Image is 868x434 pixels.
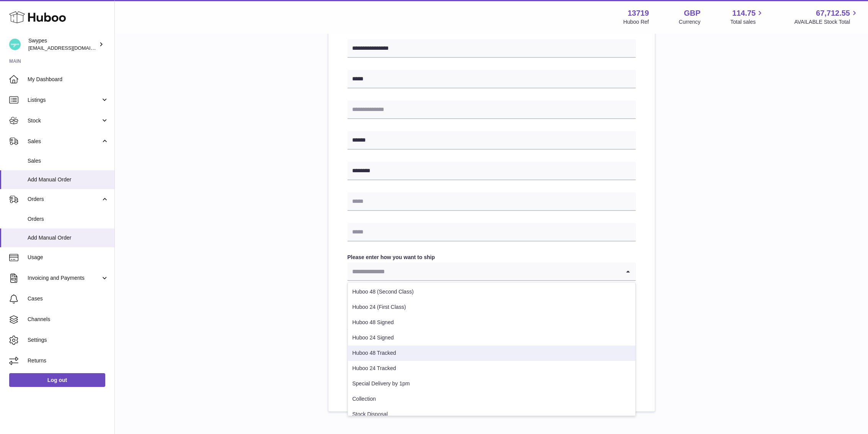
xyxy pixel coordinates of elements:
[28,215,109,223] span: Orders
[684,8,700,18] strong: GBP
[730,18,764,26] span: Total sales
[28,316,109,323] span: Channels
[28,357,109,364] span: Returns
[28,37,97,52] div: Swypes
[348,376,635,392] li: Special Delivery by 1pm
[28,295,109,302] span: Cases
[730,8,764,26] a: 114.75 Total sales
[348,346,635,361] li: Huboo 48 Tracked
[623,18,649,26] div: Huboo Ref
[28,176,109,183] span: Add Manual Order
[348,254,636,261] label: Please enter how you want to ship
[348,392,635,407] li: Collection
[28,234,109,241] span: Add Manual Order
[28,117,101,124] span: Stock
[348,330,635,346] li: Huboo 24 Signed
[348,315,635,330] li: Huboo 48 Signed
[816,8,850,18] span: 67,712.55
[348,263,636,281] div: Search for option
[28,254,109,261] span: Usage
[28,336,109,344] span: Settings
[28,138,101,145] span: Sales
[628,8,649,18] strong: 13719
[28,196,101,203] span: Orders
[348,284,635,300] li: Huboo 48 (Second Class)
[28,45,113,51] span: [EMAIL_ADDRESS][DOMAIN_NAME]
[28,157,109,165] span: Sales
[9,39,21,50] img: hello@swypes.co.uk
[348,300,635,315] li: Huboo 24 (First Class)
[348,263,620,280] input: Search for option
[348,407,635,422] li: Stock Disposal
[732,8,755,18] span: 114.75
[28,76,109,83] span: My Dashboard
[9,373,105,387] a: Log out
[794,18,859,26] span: AVAILABLE Stock Total
[679,18,701,26] div: Currency
[28,274,101,282] span: Invoicing and Payments
[794,8,859,26] a: 67,712.55 AVAILABLE Stock Total
[348,361,635,376] li: Huboo 24 Tracked
[28,96,101,104] span: Listings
